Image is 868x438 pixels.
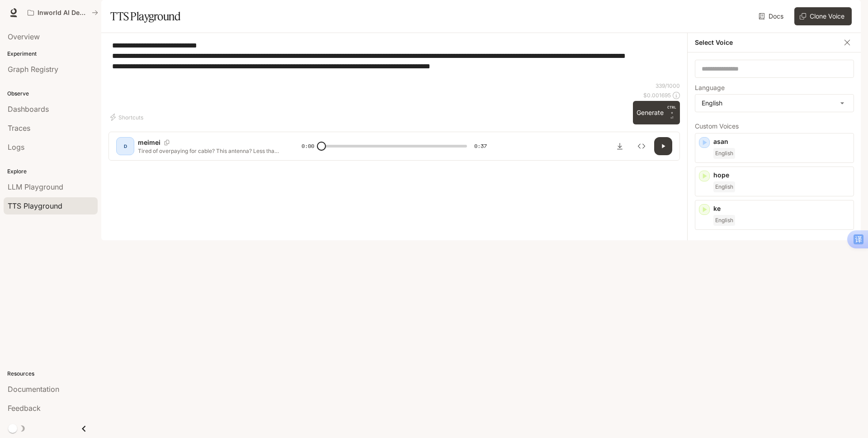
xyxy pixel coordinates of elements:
button: Shortcuts [108,110,147,124]
button: Clone Voice [794,7,852,25]
button: All workspaces [24,4,102,22]
p: meimei [138,138,160,147]
p: Tired of overpaying for cable? This antenna? Less than $25, no Wi-Fi needed! Guys, trust me—this ... [138,147,280,155]
button: Download audio [611,137,629,155]
button: Inspect [632,137,651,155]
p: hope [713,171,850,180]
p: CTRL + [667,105,676,115]
p: Inworld AI Demos [38,9,88,17]
span: English [713,215,735,226]
span: 0:00 [302,142,314,151]
button: Copy Voice ID [160,140,173,145]
h1: TTS Playground [110,7,180,25]
p: Language [695,85,725,91]
p: Custom Voices [695,123,854,129]
p: ⏎ [667,105,676,121]
span: 0:37 [474,142,487,151]
div: English [695,95,854,112]
p: $ 0.001695 [643,91,671,99]
p: asan [713,137,850,146]
span: English [713,181,735,192]
a: Docs [757,7,787,25]
div: D [118,139,132,153]
p: ke [713,204,850,213]
button: GenerateCTRL +⏎ [633,101,680,124]
span: English [713,148,735,159]
p: 339 / 1000 [656,82,680,90]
